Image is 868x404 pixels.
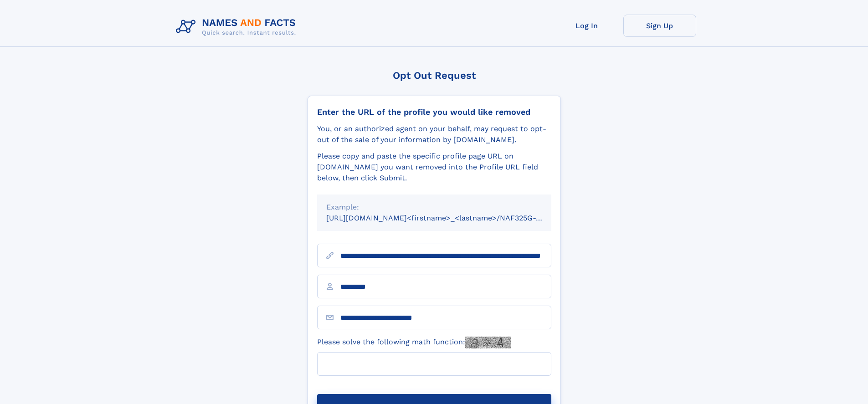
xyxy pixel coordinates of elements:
[317,107,551,117] div: Enter the URL of the profile you would like removed
[317,337,511,348] label: Please solve the following math function:
[623,15,696,37] a: Sign Up
[317,151,551,184] div: Please copy and paste the specific profile page URL on [DOMAIN_NAME] you want removed into the Pr...
[308,70,561,81] div: Opt Out Request
[172,15,303,39] img: Logo Names and Facts
[326,202,542,213] div: Example:
[550,15,623,37] a: Log In
[317,123,551,145] div: You, or an authorized agent on your behalf, may request to opt-out of the sale of your informatio...
[326,214,569,222] small: [URL][DOMAIN_NAME]<firstname>_<lastname>/NAF325G-xxxxxxxx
